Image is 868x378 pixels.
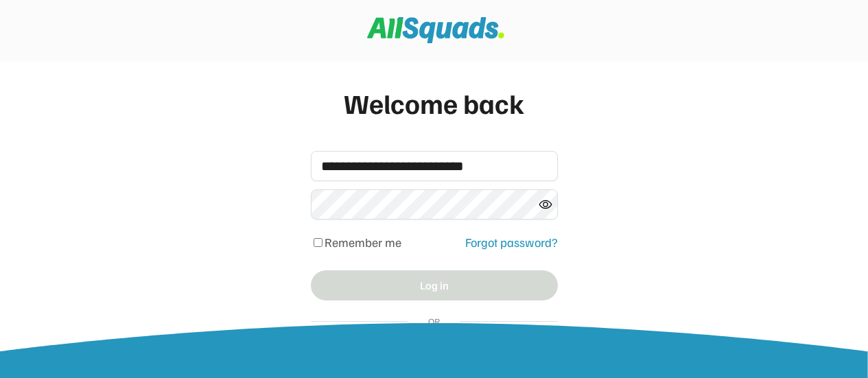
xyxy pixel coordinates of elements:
button: Log in [311,270,558,300]
label: Remember me [325,235,401,250]
div: OR [422,314,446,329]
div: Forgot password? [465,233,558,252]
div: Welcome back [311,82,558,123]
img: Squad%20Logo.svg [367,17,504,43]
